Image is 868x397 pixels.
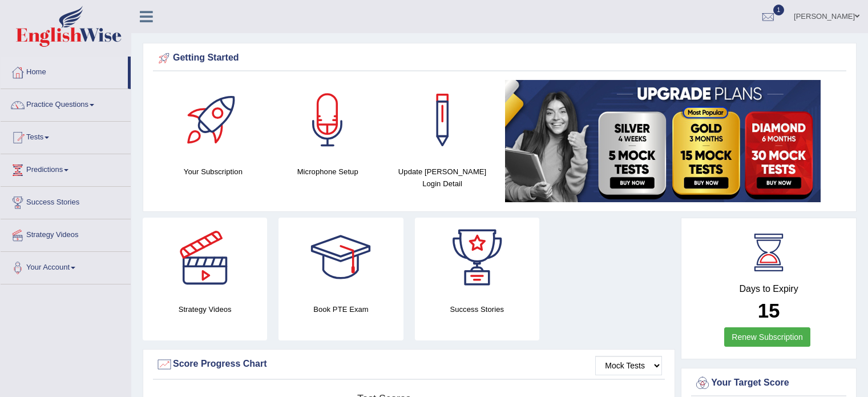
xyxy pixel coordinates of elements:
a: Home [1,57,128,85]
div: Getting Started [156,50,843,67]
h4: Update [PERSON_NAME] Login Detail [391,166,494,190]
img: small5.jpg [505,80,821,202]
a: Your Account [1,252,131,280]
a: Tests [1,122,131,150]
a: Practice Questions [1,89,131,118]
b: 15 [758,299,780,322]
h4: Success Stories [415,303,539,315]
span: 1 [773,5,785,15]
h4: Strategy Videos [143,303,267,315]
h4: Book PTE Exam [278,303,403,315]
a: Predictions [1,154,131,183]
a: Success Stories [1,187,131,215]
a: Strategy Videos [1,219,131,248]
h4: Your Subscription [162,166,265,178]
h4: Microphone Setup [276,166,380,178]
a: Renew Subscription [724,327,810,347]
div: Score Progress Chart [156,356,662,373]
div: Your Target Score [694,375,843,392]
h4: Days to Expiry [694,284,843,294]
